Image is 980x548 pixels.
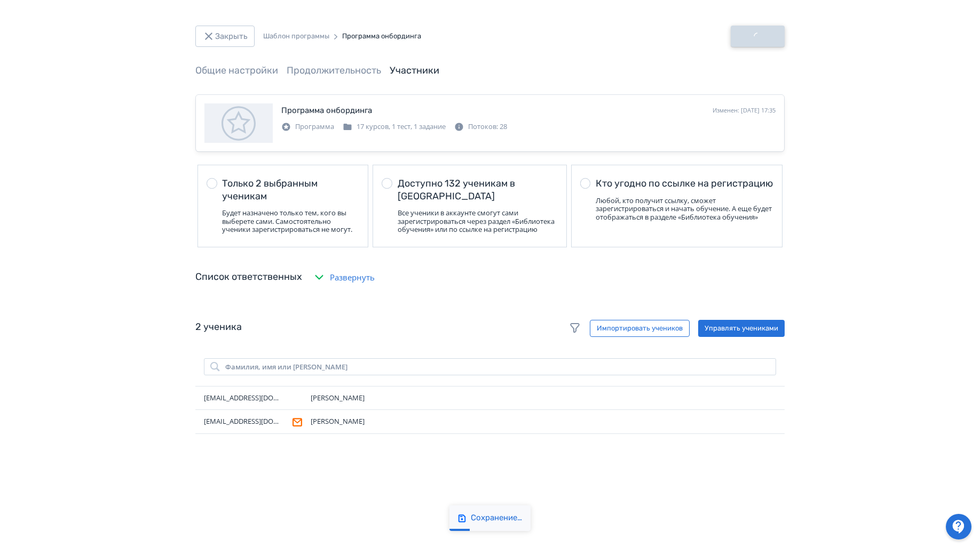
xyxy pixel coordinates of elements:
[590,320,690,337] button: Импортировать учеников
[698,320,785,337] button: Управлять учениками
[454,122,507,132] div: Потоков: 28
[281,104,372,117] div: Программа онбординга
[596,197,773,222] div: Любой, кто получит ссылку, сможет зарегистрироваться и начать обучение. А еще будет отображаться ...
[195,320,785,337] div: 2 ученика
[713,106,776,115] div: Изменен: [DATE] 17:35
[398,209,558,234] div: Все ученики в аккаунте смогут сами зарегистрироваться через раздел «Библиотека обучения» или по с...
[281,122,334,132] div: Программа
[342,31,421,42] span: Программа онбординга
[263,31,329,42] div: Шаблон программы
[343,122,446,132] div: 17 курсов, 1 тест, 1 задание
[195,26,255,47] button: Закрыть
[195,270,302,284] div: Список ответственных
[311,267,377,288] button: Развернуть
[330,271,375,284] span: Развернуть
[204,416,284,427] span: [EMAIL_ADDRESS][DOMAIN_NAME]
[311,393,776,404] div: Дихтяр Есения
[390,65,439,76] a: Участники
[195,65,278,76] a: Общие настройки
[398,178,558,203] div: Доступно 132 ученикам в [GEOGRAPHIC_DATA]
[471,513,522,523] div: Сохранение…
[204,393,284,404] span: [EMAIL_ADDRESS][DOMAIN_NAME]
[596,178,773,190] div: Кто угодно по ссылке на регистрацию
[287,65,381,76] a: Продолжительность
[222,178,359,203] div: Только 2 выбранным ученикам
[222,209,359,234] div: Будет назначено только тем, кого вы выберете сами. Самостоятельно ученики зарегистрироваться не м...
[311,416,776,427] div: Чапля Александра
